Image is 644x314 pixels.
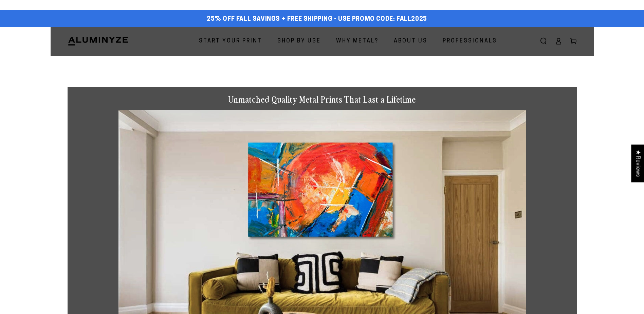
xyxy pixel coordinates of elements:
a: Why Metal? [331,32,384,50]
summary: Search our site [536,34,551,49]
span: Why Metal? [336,36,379,46]
a: Start Your Print [194,32,267,50]
a: Shop By Use [272,32,326,50]
a: About Us [389,32,433,50]
span: Shop By Use [277,36,321,46]
h1: Metal Prints [68,56,577,73]
span: About Us [394,36,427,46]
a: Professionals [438,32,502,50]
span: Professionals [443,36,497,46]
span: 25% off FALL Savings + Free Shipping - Use Promo Code: FALL2025 [207,16,427,23]
img: Aluminyze [68,36,129,46]
div: Click to open Judge.me floating reviews tab [631,144,644,182]
span: Start Your Print [199,36,262,46]
h1: Unmatched Quality Metal Prints That Last a Lifetime [118,94,526,105]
